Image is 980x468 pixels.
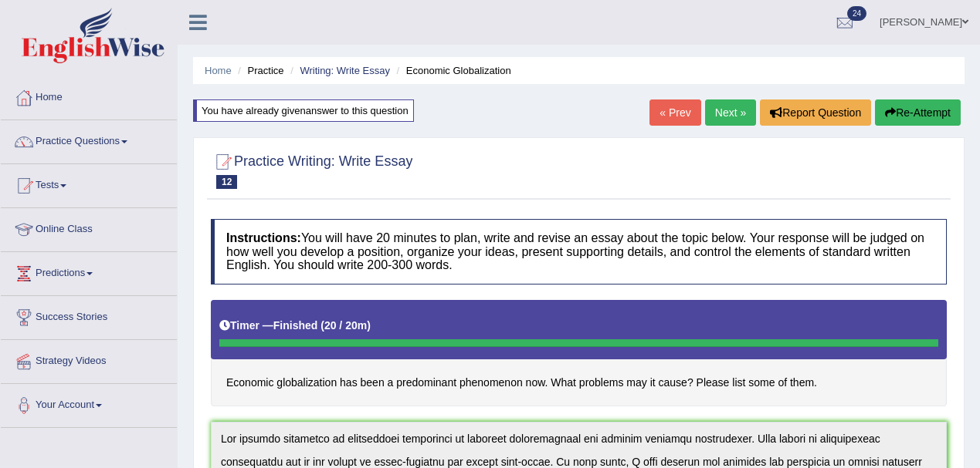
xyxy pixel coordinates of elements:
[649,99,700,126] a: « Prev
[273,319,318,332] b: Finished
[1,384,177,423] a: Your Account
[324,319,367,332] b: 20 / 20m
[847,6,866,21] span: 24
[1,296,177,335] a: Success Stories
[760,99,871,126] button: Report Question
[234,63,283,78] li: Practice
[1,120,177,159] a: Practice Questions
[300,65,390,76] a: Writing: Write Essay
[226,231,301,244] b: Instructions:
[211,219,947,285] h4: You will have 20 minutes to plan, write and revise an essay about the topic below. Your response ...
[875,99,961,126] button: Re-Attempt
[705,99,756,126] a: Next »
[1,340,177,379] a: Strategy Videos
[205,65,232,76] a: Home
[1,76,177,115] a: Home
[1,164,177,203] a: Tests
[216,175,237,189] span: 12
[219,320,371,332] h5: Timer —
[393,63,511,78] li: Economic Globalization
[1,252,177,291] a: Predictions
[367,319,371,332] b: )
[193,99,414,122] div: You have already given answer to this question
[320,319,324,332] b: (
[211,150,412,189] h2: Practice Writing: Write Essay
[1,208,177,247] a: Online Class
